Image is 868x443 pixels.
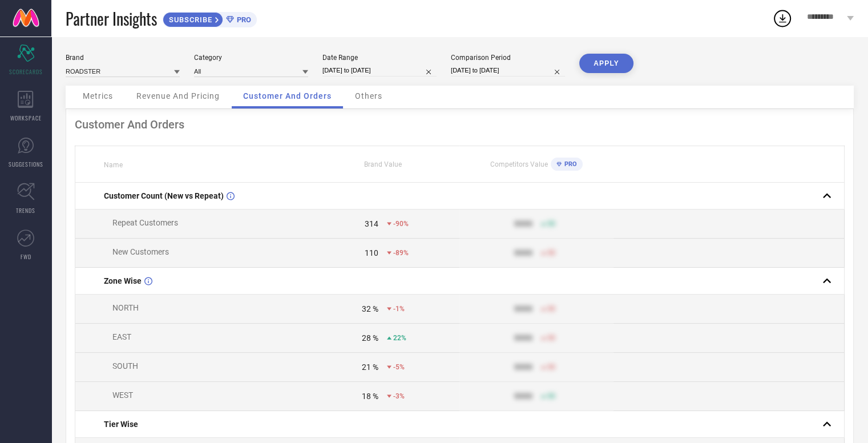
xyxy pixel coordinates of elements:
[393,363,405,371] span: -5%
[136,91,220,100] span: Revenue And Pricing
[393,305,405,313] span: -1%
[322,54,437,62] div: Date Range
[104,161,123,169] span: Name
[243,91,332,100] span: Customer And Orders
[9,160,43,168] span: SUGGESTIONS
[362,363,378,372] div: 21 %
[234,15,251,24] span: PRO
[75,118,845,131] div: Customer And Orders
[16,206,35,215] span: TRENDS
[562,160,577,168] span: PRO
[547,305,555,313] span: 50
[355,91,382,100] span: Others
[490,160,548,168] span: Competitors Value
[514,392,532,401] div: 9999
[547,220,555,228] span: 50
[362,392,378,401] div: 18 %
[547,249,555,257] span: 50
[579,54,633,73] button: APPLY
[393,220,409,228] span: -90%
[514,333,532,343] div: 9999
[21,252,31,261] span: FWD
[163,9,257,27] a: SUBSCRIBEPRO
[393,334,406,342] span: 22%
[514,219,532,228] div: 9999
[112,390,133,400] span: WEST
[451,65,565,76] input: Select comparison period
[66,54,180,62] div: Brand
[104,191,224,200] span: Customer Count (New vs Repeat)
[514,304,532,313] div: 9999
[362,333,378,343] div: 28 %
[514,363,532,372] div: 9999
[163,15,215,24] span: SUBSCRIBE
[112,247,169,256] span: New Customers
[104,420,138,429] span: Tier Wise
[104,276,142,285] span: Zone Wise
[83,91,113,100] span: Metrics
[547,334,555,342] span: 50
[365,248,378,257] div: 110
[393,392,405,400] span: -3%
[362,304,378,313] div: 32 %
[514,248,532,257] div: 9999
[772,8,793,29] div: Open download list
[112,218,178,227] span: Repeat Customers
[451,54,565,62] div: Comparison Period
[547,363,555,371] span: 50
[112,361,138,370] span: SOUTH
[66,7,157,30] span: Partner Insights
[365,219,378,228] div: 314
[10,114,42,122] span: WORKSPACE
[9,67,43,76] span: SCORECARDS
[393,249,409,257] span: -89%
[194,54,308,62] div: Category
[112,303,139,312] span: NORTH
[112,332,131,341] span: EAST
[322,65,437,76] input: Select date range
[364,160,402,168] span: Brand Value
[547,392,555,400] span: 50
